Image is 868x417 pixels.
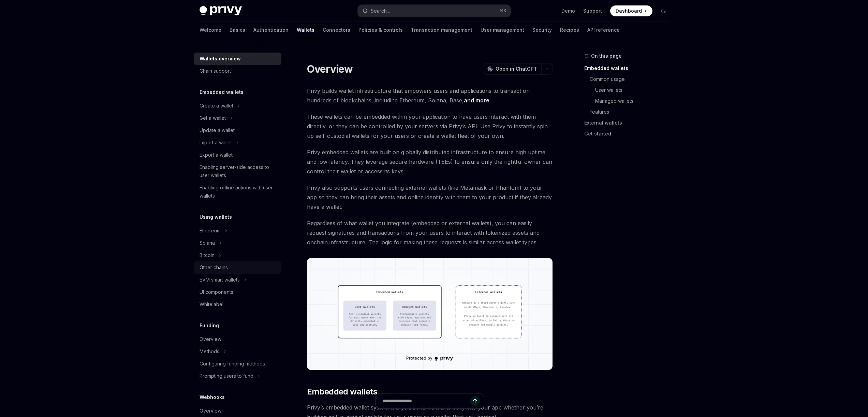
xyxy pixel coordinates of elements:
[200,227,221,235] div: Ethereum
[307,147,553,176] span: Privy embedded wallets are built on globally distributed infrastructure to ensure high uptime and...
[194,225,281,237] button: Toggle Ethereum section
[323,22,350,38] a: Connectors
[307,258,553,370] img: images/walletoverview.png
[194,161,281,182] a: Enabling server-side access to user wallets
[307,112,553,141] span: These wallets can be embedded within your application to have users interact with them directly, ...
[194,237,281,249] button: Toggle Solana section
[200,393,225,401] h5: Webhooks
[658,5,669,16] button: Toggle dark mode
[371,7,390,15] div: Search...
[481,22,524,38] a: User management
[610,5,652,16] a: Dashboard
[358,22,403,38] a: Policies & controls
[200,213,232,221] h5: Using wallets
[194,405,281,417] a: Overview
[200,55,241,63] div: Wallets overview
[584,106,674,117] a: Features
[584,63,674,74] a: Embedded wallets
[194,345,281,358] button: Toggle Methods section
[307,63,353,75] h1: Overview
[230,22,245,38] a: Basics
[200,6,242,16] img: dark logo
[200,360,265,368] div: Configuring funding methods
[307,183,553,212] span: Privy also supports users connecting external wallets (like Metamask or Phantom) to your app so t...
[194,124,281,136] a: Update a wallet
[194,274,281,286] button: Toggle EVM smart wallets section
[194,249,281,261] button: Toggle Bitcoin section
[200,347,219,356] div: Methods
[584,96,674,106] a: Managed wallets
[194,136,281,149] button: Toggle Import a wallet section
[194,149,281,161] a: Export a wallet
[200,321,219,330] h5: Funding
[200,251,215,259] div: Bitcoin
[200,372,253,380] div: Prompting users to fund
[200,239,215,247] div: Solana
[382,393,470,408] input: Ask a question...
[584,128,674,139] a: Get started
[560,22,579,38] a: Recipes
[307,218,553,247] span: Regardless of what wallet you integrate (embedded or external wallets), you can easily request si...
[200,88,244,96] h5: Embedded wallets
[200,184,277,200] div: Enabling offline actions with user wallets
[532,22,552,38] a: Security
[194,261,281,274] a: Other chains
[358,5,511,17] button: Open search
[200,22,221,38] a: Welcome
[253,22,289,38] a: Authentication
[307,86,553,105] span: Privy builds wallet infrastructure that empowers users and applications to transact on hundreds o...
[584,74,674,85] a: Common usage
[297,22,314,38] a: Wallets
[584,85,674,96] a: User wallets
[464,97,489,104] a: and more
[194,286,281,298] a: UI components
[200,67,231,75] div: Chain support
[584,117,674,128] a: External wallets
[307,386,377,397] span: Embedded wallets
[200,102,233,110] div: Create a wallet
[200,139,232,147] div: Import a wallet
[194,370,281,382] button: Toggle Prompting users to fund section
[591,52,622,60] span: On this page
[200,276,240,284] div: EVM smart wallets
[200,114,226,122] div: Get a wallet
[194,100,281,112] button: Toggle Create a wallet section
[200,335,221,343] div: Overview
[194,358,281,370] a: Configuring funding methods
[194,65,281,77] a: Chain support
[496,66,537,72] span: Open in ChatGPT
[411,22,472,38] a: Transaction management
[499,8,506,14] span: ⌘ K
[194,333,281,345] a: Overview
[583,8,602,14] a: Support
[194,182,281,202] a: Enabling offline actions with user wallets
[616,8,642,14] span: Dashboard
[200,126,235,134] div: Update a wallet
[194,298,281,311] a: Whitelabel
[194,53,281,65] a: Wallets overview
[200,263,228,272] div: Other chains
[587,22,620,38] a: API reference
[470,396,480,406] button: Send message
[200,288,233,296] div: UI components
[200,300,223,308] div: Whitelabel
[200,407,221,415] div: Overview
[561,8,575,14] a: Demo
[200,163,277,179] div: Enabling server-side access to user wallets
[200,151,233,159] div: Export a wallet
[483,63,541,75] button: Open in ChatGPT
[194,112,281,124] button: Toggle Get a wallet section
